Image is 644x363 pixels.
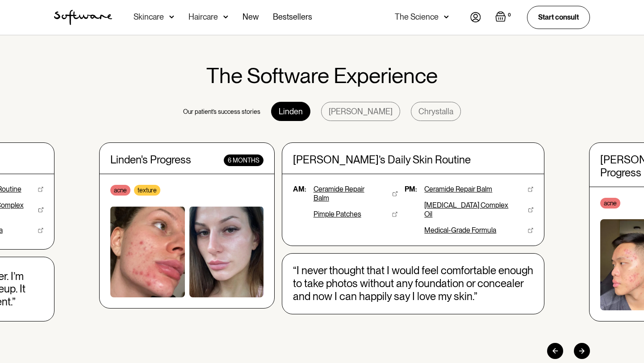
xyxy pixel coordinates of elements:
a: home [54,10,112,25]
div: Ceramide Repair Balm [314,185,378,203]
div: AM: [293,185,306,194]
div: Haircare [188,13,218,21]
div: texture [134,185,160,196]
div: 6 months [224,154,263,166]
img: woman without acne [189,206,263,297]
div: acne [600,198,620,209]
div: Linden [271,102,310,121]
div: 0 [506,11,513,19]
div: Medical-Grade Formula [424,226,496,235]
div: Chrystalla [411,102,461,121]
div: Our patient’s success stories [183,107,260,116]
div: Skincare [134,13,164,21]
div: PM: [405,185,417,194]
a: [MEDICAL_DATA] Complex Oil [424,201,533,219]
img: Software Logo [54,10,112,25]
a: Pimple Patches [314,210,398,219]
img: woman with acne [110,206,184,297]
div: acne [110,185,130,196]
a: Start consult [527,6,590,29]
div: [MEDICAL_DATA] Complex Oil [424,201,514,219]
div: [PERSON_NAME] [321,102,400,121]
div: Pimple Patches [314,210,361,219]
a: Ceramide Repair Balm [424,185,533,194]
img: arrow down [444,13,449,21]
h1: The Software Experience [206,64,438,88]
div: The Science [395,13,439,21]
a: Ceramide Repair Balm [314,185,398,203]
div: Linden's Progress [110,154,191,167]
div: Ceramide Repair Balm [424,185,492,194]
img: arrow down [169,13,174,21]
div: [PERSON_NAME]’s Daily Skin Routine [293,154,534,167]
img: arrow down [223,13,228,21]
a: Medical-Grade Formula [424,226,533,235]
a: Open empty cart [495,11,513,24]
div: “I never thought that I would feel comfortable enough to take photos without any foundation or co... [293,264,534,303]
